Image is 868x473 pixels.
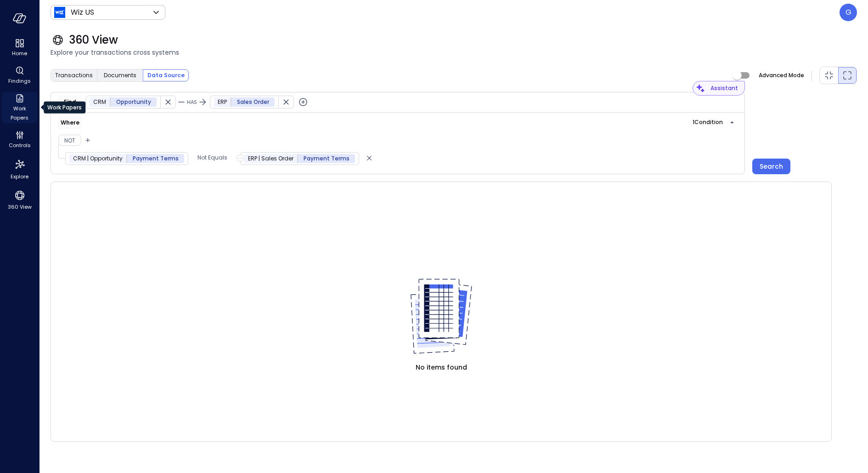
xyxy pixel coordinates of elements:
span: Work Papers [6,104,34,122]
span: Data Source [147,71,185,80]
span: Sales Order [237,97,269,107]
span: HAS [187,98,197,106]
span: Advanced Mode [759,71,804,80]
div: Guy [840,4,857,21]
img: Icon [54,7,65,18]
span: ERP | Sales Order [248,154,293,163]
span: Where [61,118,79,127]
p: Not Equals [197,153,227,162]
span: Findings [8,76,31,85]
div: Work Papers [44,102,85,114]
span: Payment Terms [133,154,179,163]
div: Home [2,37,37,59]
span: Controls [9,141,31,150]
p: G [845,7,851,18]
div: 360 View [2,188,37,212]
span: Explore your transactions cross systems [51,47,857,57]
div: Maximized view [842,70,853,81]
button: Search [752,159,790,174]
div: Findings [2,64,37,86]
span: CRM [93,97,106,107]
span: ERP [218,97,227,107]
button: Not [58,135,81,146]
div: Explore [2,156,37,182]
span: Documents [104,71,136,80]
span: Opportunity [116,97,151,107]
span: Transactions [55,71,93,80]
span: No items found [416,362,467,372]
div: Controls [2,129,37,151]
div: Delete [365,154,374,163]
div: Assistant [710,84,738,93]
div: Minimized view [823,70,834,81]
span: Home [12,49,27,58]
span: 360 View [8,202,32,211]
span: CRM | Opportunity [73,154,123,163]
p: Wiz US [71,7,94,18]
span: Payment Terms [304,154,349,163]
span: 1 Condition [693,118,723,126]
div: Search [760,161,783,172]
span: 360 View [69,33,118,47]
div: Work Papers [2,92,37,123]
span: Find [64,97,76,107]
span: Explore [11,172,28,181]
